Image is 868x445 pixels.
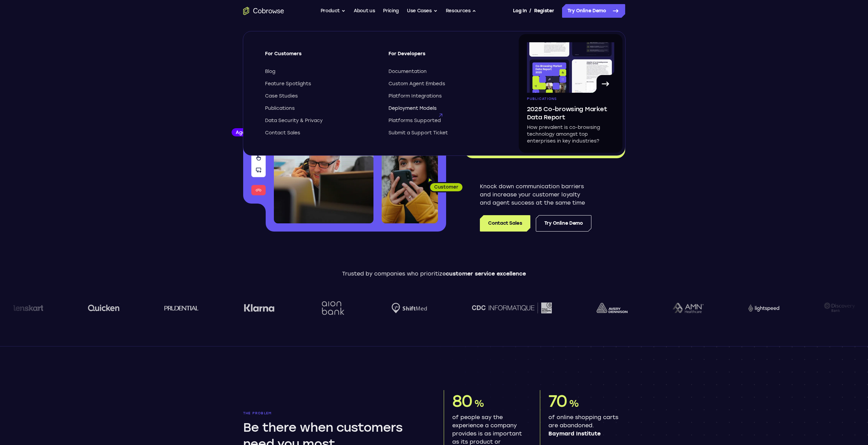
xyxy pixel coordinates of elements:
button: Product [321,4,346,18]
a: Platforms Supported [388,117,500,124]
span: 70 [548,391,568,411]
a: Contact Sales [480,215,530,232]
a: Platform Integrations [388,93,500,100]
a: Blog [265,68,376,75]
a: Data Security & Privacy [265,117,376,124]
span: Documentation [388,68,427,75]
img: Lightspeed [748,304,779,311]
span: Platforms Supported [388,117,441,124]
img: Shiftmed [392,303,427,313]
span: Data Security & Privacy [265,117,323,124]
img: A customer support agent talking on the phone [274,102,373,223]
a: Submit a Support Ticket [388,130,500,136]
a: Custom Agent Embeds [388,80,500,87]
a: Feature Spotlights [265,80,376,87]
img: prudential [164,305,199,311]
span: Feature Spotlights [265,80,311,87]
span: For Developers [388,50,500,63]
img: quicken [88,302,120,313]
p: of online shopping carts are abandoned. [548,413,620,438]
span: % [474,398,484,409]
a: Go to the home page [243,7,284,15]
a: Documentation [388,68,500,75]
span: Blog [265,68,275,75]
a: Deployment Models [388,105,500,112]
a: Register [534,4,554,18]
span: % [569,398,579,409]
img: Klarna [244,304,275,312]
span: Baymard Institute [548,430,620,438]
span: For Customers [265,50,376,63]
a: About us [354,4,375,18]
img: Aion Bank [319,294,347,322]
span: Case Studies [265,93,298,100]
span: customer service excellence [446,270,526,277]
span: Platform Integrations [388,93,442,100]
span: 80 [452,391,473,411]
img: CDC Informatique [472,302,552,313]
span: / [529,7,531,15]
button: Resources [446,4,476,18]
span: 2025 Co-browsing Market Data Report [527,105,614,121]
p: The problem [243,411,425,415]
a: Pricing [383,4,399,18]
p: How prevalent is co-browsing technology amongst top enterprises in key industries? [527,124,614,145]
a: Log In [513,4,527,18]
span: Submit a Support Ticket [388,130,448,136]
a: Try Online Demo [562,4,625,18]
a: Contact Sales [265,130,376,136]
span: Publications [265,105,295,112]
img: avery-dennison [597,303,628,313]
span: Custom Agent Embeds [388,80,445,87]
span: Contact Sales [265,130,300,136]
img: A customer holding their phone [382,143,438,223]
span: Publications [527,97,557,101]
p: Knock down communication barriers and increase your customer loyalty and agent success at the sam... [480,182,591,207]
a: Case Studies [265,93,376,100]
a: Publications [265,105,376,112]
button: Use Cases [407,4,438,18]
span: Deployment Models [388,105,437,112]
a: Try Online Demo [536,215,591,232]
img: AMN Healthcare [673,303,704,313]
img: A page from the browsing market ebook [527,42,614,93]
